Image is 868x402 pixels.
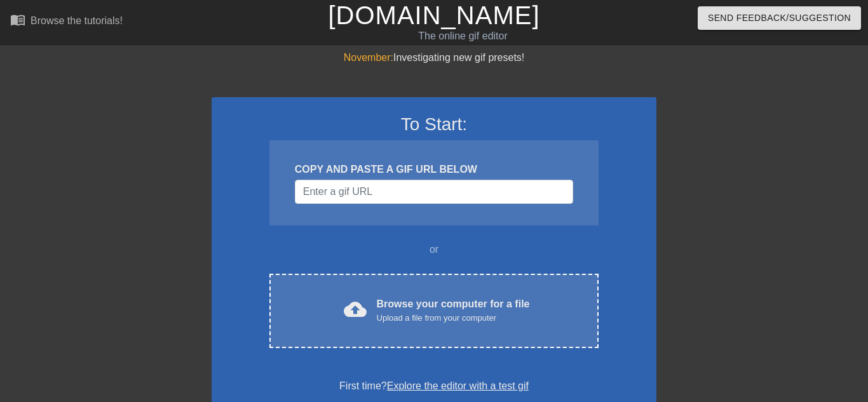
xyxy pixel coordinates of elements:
[698,6,861,30] button: Send Feedback/Suggestion
[295,162,573,177] div: COPY AND PASTE A GIF URL BELOW
[344,298,367,321] span: cloud_upload
[377,297,530,325] div: Browse your computer for a file
[708,10,851,26] span: Send Feedback/Suggestion
[344,52,393,63] span: November:
[228,379,640,394] div: First time?
[295,180,573,204] input: Username
[228,114,640,135] h3: To Start:
[31,15,123,26] div: Browse the tutorials!
[212,50,656,65] div: Investigating new gif presets!
[245,242,623,257] div: or
[10,12,123,32] a: Browse the tutorials!
[328,1,539,29] a: [DOMAIN_NAME]
[387,380,529,391] a: Explore the editor with a test gif
[377,312,530,325] div: Upload a file from your computer
[295,29,630,44] div: The online gif editor
[10,12,25,27] span: menu_book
